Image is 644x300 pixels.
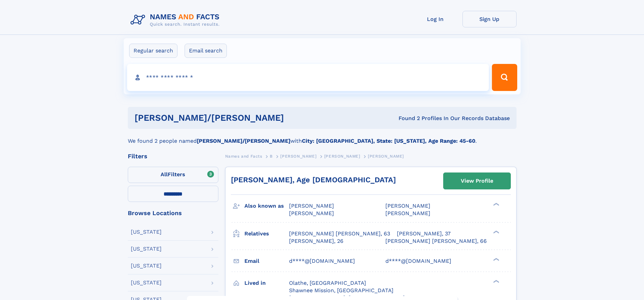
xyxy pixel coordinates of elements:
[492,279,500,283] div: ❯
[492,257,500,261] div: ❯
[128,167,218,183] label: Filters
[341,115,510,122] div: Found 2 Profiles In Our Records Database
[289,203,334,209] span: [PERSON_NAME]
[270,152,273,160] a: B
[280,154,316,159] span: [PERSON_NAME]
[461,173,493,189] div: View Profile
[368,154,404,159] span: [PERSON_NAME]
[225,152,262,160] a: Names and Facts
[128,11,225,29] img: Logo Names and Facts
[129,44,177,58] label: Regular search
[492,64,517,91] button: Search Button
[385,237,487,245] a: [PERSON_NAME] [PERSON_NAME], 66
[161,171,168,178] span: All
[128,129,517,145] div: We found 2 people named with .
[135,114,341,122] h1: [PERSON_NAME]/[PERSON_NAME]
[270,154,273,159] span: B
[324,154,360,159] span: [PERSON_NAME]
[492,202,500,207] div: ❯
[197,138,290,144] b: [PERSON_NAME]/[PERSON_NAME]
[231,176,396,184] a: [PERSON_NAME], Age [DEMOGRAPHIC_DATA]
[128,210,218,216] div: Browse Locations
[289,287,393,294] span: Shawnee Mission, [GEOGRAPHIC_DATA]
[244,228,289,239] h3: Relatives
[131,229,162,235] div: [US_STATE]
[244,277,289,289] h3: Lived in
[244,200,289,212] h3: Also known as
[289,280,366,286] span: Olathe, [GEOGRAPHIC_DATA]
[385,203,430,209] span: [PERSON_NAME]
[131,280,162,285] div: [US_STATE]
[462,11,517,27] a: Sign Up
[289,230,390,237] a: [PERSON_NAME] [PERSON_NAME], 63
[185,44,227,58] label: Email search
[408,11,462,27] a: Log In
[127,64,489,91] input: search input
[131,246,162,252] div: [US_STATE]
[128,153,218,159] div: Filters
[280,152,316,160] a: [PERSON_NAME]
[324,152,360,160] a: [PERSON_NAME]
[385,210,430,216] span: [PERSON_NAME]
[444,173,510,189] a: View Profile
[244,255,289,267] h3: Email
[131,263,162,269] div: [US_STATE]
[289,237,343,245] a: [PERSON_NAME], 26
[302,138,475,144] b: City: [GEOGRAPHIC_DATA], State: [US_STATE], Age Range: 45-60
[289,210,334,216] span: [PERSON_NAME]
[397,230,451,237] a: [PERSON_NAME], 37
[492,230,500,234] div: ❯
